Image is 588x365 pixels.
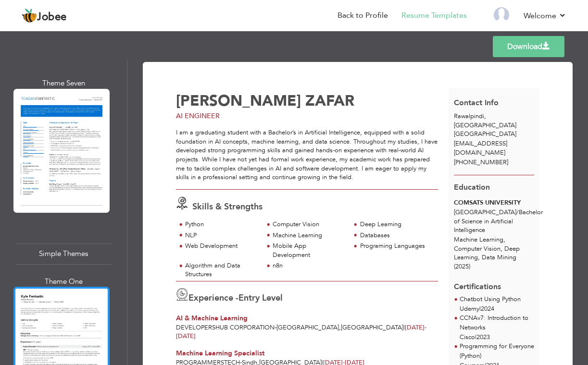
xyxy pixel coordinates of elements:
p: Udemy 2024 [460,304,521,314]
span: Rawalpindi [454,112,484,121]
span: , [339,323,341,332]
span: | [475,333,476,341]
span: - [275,323,276,332]
div: Machine Learning [273,231,345,240]
span: (2025) [454,262,470,271]
span: , [484,112,486,121]
span: DevelopersHub Corporation [176,323,275,332]
span: [GEOGRAPHIC_DATA] Bachelor of Science in Artificial Intelligence [454,208,543,234]
a: Resume Templates [401,10,467,21]
span: Experience - [188,292,238,304]
div: [GEOGRAPHIC_DATA] [449,112,539,139]
span: CCNAv7: Introduction to Networks [460,314,528,332]
span: ZAFAR [305,91,354,111]
span: Jobee [37,12,67,23]
span: [PHONE_NUMBER] [454,158,508,167]
div: Mobile App Development [273,242,345,259]
div: Web Development [185,242,258,251]
div: Programing Languages [360,242,433,251]
span: Skills & Strengths [192,201,263,213]
a: Back to Profile [338,10,388,21]
span: | [479,304,481,313]
span: Machine Learning Specialist [176,349,264,358]
img: Profile Img [494,7,509,23]
a: Welcome [524,10,566,22]
span: [GEOGRAPHIC_DATA] [341,323,403,332]
div: I am a graduating student with a Bachelor’s in Artificial Intelligence, equipped with a solid fou... [176,128,438,182]
span: [GEOGRAPHIC_DATA] [276,323,339,332]
div: Algorithm and Data Structures [185,261,258,279]
span: [GEOGRAPHIC_DATA] [454,130,516,138]
a: Download [493,36,564,57]
span: [DATE] [405,323,426,332]
span: [DATE] [176,323,426,341]
div: Databases [360,231,433,240]
span: / [516,208,519,217]
span: Machine Learning, Computer Vision, Deep Learning, Data Mining [454,235,520,262]
span: Contact Info [454,97,499,108]
span: [PERSON_NAME] [176,91,301,111]
span: - [425,323,426,332]
div: Python [185,220,258,229]
div: Computer Vision [273,220,345,229]
span: AI & Machine Learning [176,314,248,323]
span: Education [454,182,490,193]
span: [EMAIL_ADDRESS][DOMAIN_NAME] [454,139,507,157]
p: Cisco 2023 [460,333,534,342]
div: Deep Learning [360,220,433,229]
span: Chatbot Using Python [460,295,521,304]
a: Jobee [22,8,67,24]
div: Theme One [15,277,112,287]
img: jobee.io [22,8,37,24]
span: | [403,323,405,332]
span: AI ENGINEER [176,111,220,121]
span: Programming for Everyone (Python) [460,342,534,360]
span: Certifications [454,274,501,292]
div: Simple Themes [15,243,112,264]
label: Entry Level [238,292,283,304]
div: n8n [273,261,345,270]
div: NLP [185,231,258,240]
div: Theme Seven [15,78,112,88]
div: COMSATS UNIVERSITY [454,198,534,207]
